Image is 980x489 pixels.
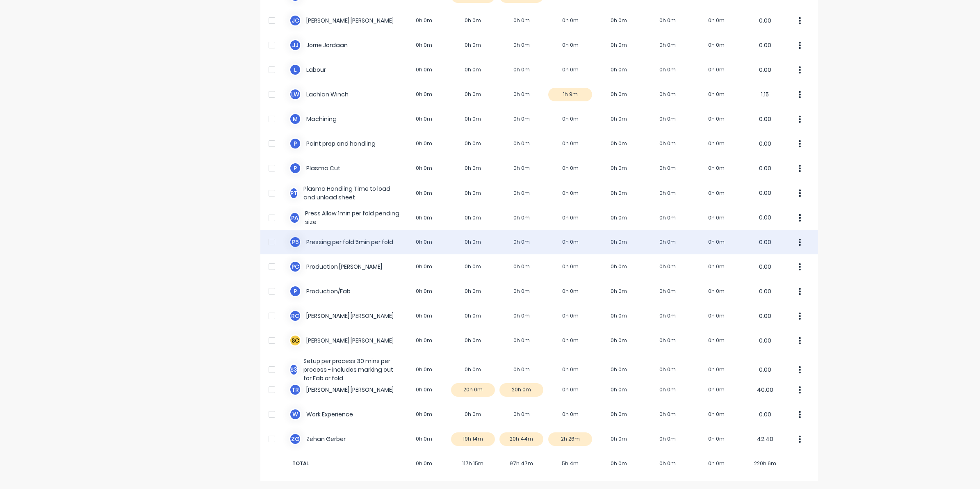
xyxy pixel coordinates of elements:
[643,460,692,467] span: 0h 0m
[692,460,741,467] span: 0h 0m
[497,460,546,467] span: 97h 47m
[289,460,400,467] span: TOTAL
[741,460,789,467] span: 220h 6m
[400,460,449,467] span: 0h 0m
[546,460,595,467] span: 5h 4m
[449,460,497,467] span: 117h 15m
[595,460,643,467] span: 0h 0m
